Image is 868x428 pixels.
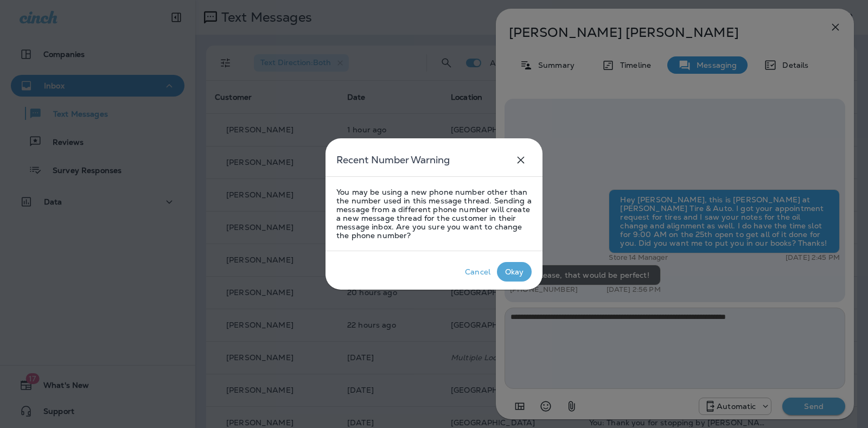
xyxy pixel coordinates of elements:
div: Cancel [465,267,490,276]
h5: Recent Number Warning [336,151,450,169]
button: Okay [497,262,532,282]
p: You may be using a new phone number other than the number used in this message thread. Sending a ... [336,188,532,240]
button: Cancel [458,262,497,282]
div: Okay [505,267,524,276]
button: close [510,149,532,171]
